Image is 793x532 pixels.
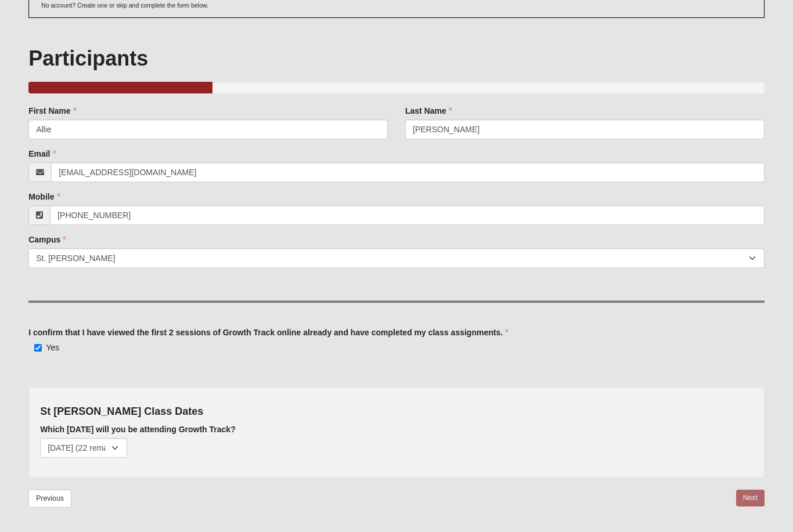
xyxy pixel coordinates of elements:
[405,105,452,117] label: Last Name
[28,191,60,202] label: Mobile
[28,46,765,71] h1: Participants
[40,406,753,418] h4: St [PERSON_NAME] Class Dates
[34,344,42,352] input: Yes
[46,343,59,352] span: Yes
[28,148,56,160] label: Email
[28,327,509,338] label: I confirm that I have viewed the first 2 sessions of Growth Track online already and have complet...
[28,234,66,245] label: Campus
[28,490,71,508] a: Previous
[41,1,208,10] p: No account? Create one or skip and complete the form below.
[28,105,76,117] label: First Name
[40,424,236,435] label: Which [DATE] will you be attending Growth Track?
